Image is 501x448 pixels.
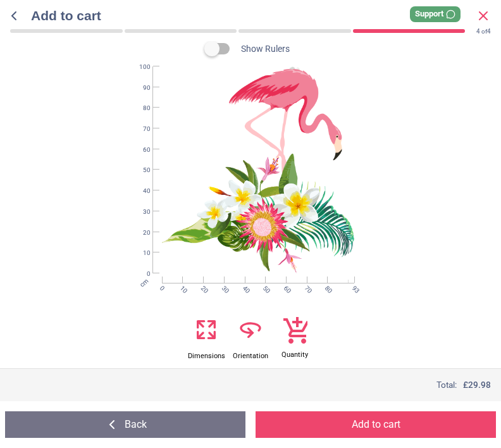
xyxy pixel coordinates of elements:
span: 30 [220,284,226,291]
span: 0 [127,270,151,278]
span: 90 [127,84,151,92]
span: 29.98 [468,380,491,390]
span: 93 [350,284,357,291]
div: Support [410,6,461,22]
span: 20 [199,284,206,291]
span: 4 [476,28,480,35]
button: Dimensions [187,314,225,361]
span: 10 [178,284,185,291]
span: Add to cart [31,6,476,25]
button: Back [5,411,245,438]
span: cm [138,277,149,289]
span: 50 [261,284,268,291]
span: 20 [127,228,151,237]
span: 40 [240,284,247,291]
span: 80 [323,284,330,291]
span: 80 [127,104,151,113]
span: Quantity [281,344,308,359]
span: 60 [127,146,151,154]
span: 70 [127,125,151,134]
span: 60 [281,284,288,291]
span: 40 [127,187,151,196]
div: Show Rulers [212,41,290,56]
span: 10 [127,249,151,258]
span: 100 [127,63,151,72]
span: 0 [158,284,164,291]
div: of 4 [476,27,491,36]
div: Total: [10,379,491,391]
span: £ [463,379,491,391]
button: Add to cart [256,411,496,438]
span: 50 [127,166,151,175]
span: 70 [302,284,309,291]
span: Dimensions [188,345,225,361]
button: Quantity [276,316,314,359]
button: Orientation [232,314,269,361]
span: Orientation [233,345,268,361]
span: 30 [127,208,151,216]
